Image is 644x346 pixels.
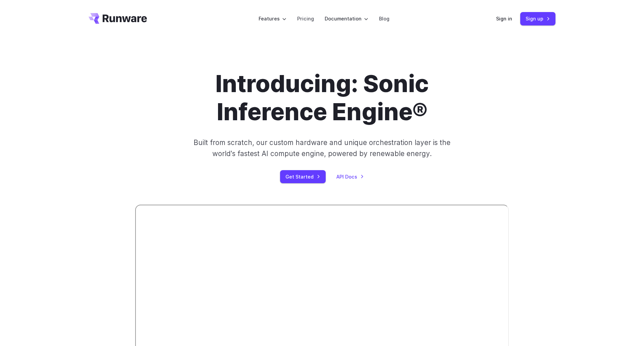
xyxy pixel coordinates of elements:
a: Go to / [89,13,147,24]
a: Sign up [520,12,555,25]
p: Built from scratch, our custom hardware and unique orchestration layer is the world's fastest AI ... [191,137,453,159]
label: Features [259,15,286,22]
a: Sign in [496,15,512,22]
label: Documentation [325,15,368,22]
a: Pricing [297,15,314,22]
a: Blog [379,15,389,22]
h1: Introducing: Sonic Inference Engine® [135,70,509,126]
a: API Docs [336,173,364,181]
a: Get Started [280,170,326,183]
